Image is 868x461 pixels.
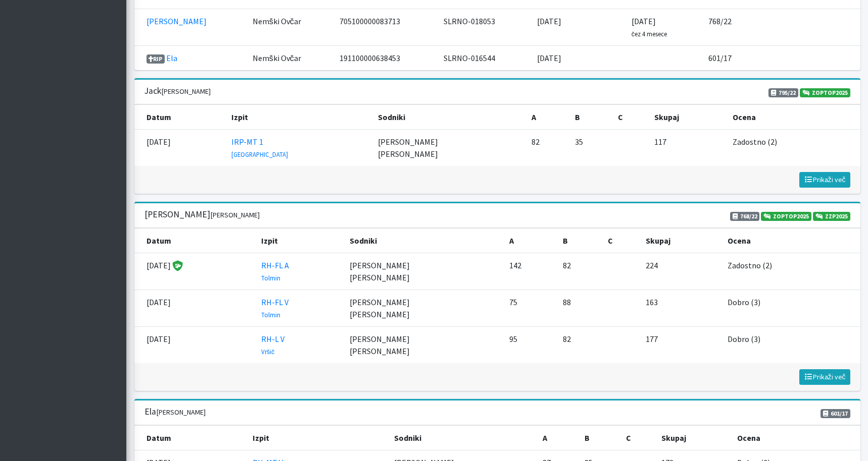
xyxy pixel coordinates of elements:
[648,105,727,130] th: Skupaj
[648,130,727,166] td: 117
[721,228,860,253] th: Ocena
[632,30,667,38] small: čez 4 mesece
[134,130,226,166] td: [DATE]
[134,327,255,364] td: [DATE]
[231,150,288,158] small: [GEOGRAPHIC_DATA]
[602,228,640,253] th: C
[702,46,860,71] td: 601/17
[503,327,557,364] td: 95
[161,87,211,96] small: [PERSON_NAME]
[171,261,183,270] span: Značko je podelil sodnik Ljubo Meglič.
[557,290,602,327] td: 88
[438,9,531,46] td: SLRNO-018053
[261,260,289,282] a: RH-FL A Tolmin
[761,212,811,221] a: ZOPTOP2025
[612,105,648,130] th: C
[727,130,860,166] td: Zadostno (2)
[438,46,531,71] td: SLRNO-016544
[144,209,260,220] h3: [PERSON_NAME]
[261,311,280,319] small: Tolmin
[531,9,625,46] td: [DATE]
[247,9,333,46] td: Nemški Ovčar
[255,228,344,253] th: Izpit
[768,88,798,97] span: 795/22
[804,372,846,381] span: Prikaži več
[134,426,247,450] th: Datum
[625,9,703,46] td: [DATE]
[147,54,165,64] span: RIP
[721,253,860,290] td: Zadostno (2)
[730,212,760,221] span: 768/22
[640,228,721,253] th: Skupaj
[344,327,504,364] td: [PERSON_NAME] [PERSON_NAME]
[721,327,860,364] td: Dobro (3)
[247,426,388,450] th: Izpit
[388,426,537,450] th: Sodniki
[800,88,850,97] a: ZOPTOP2025
[640,253,721,290] td: 224
[721,290,860,327] td: Dobro (3)
[231,137,288,159] a: IRP-MT 1 [GEOGRAPHIC_DATA]
[144,407,206,417] h3: Ela
[537,426,578,450] th: A
[261,297,288,319] a: RH-FL V Tolmin
[557,327,602,364] td: 82
[557,253,602,290] td: 82
[813,212,850,221] a: ZZP2025
[525,130,568,166] td: 82
[210,210,260,219] small: [PERSON_NAME]
[799,172,850,188] button: Prikaži več
[569,130,612,166] td: 35
[225,105,372,130] th: Izpit
[134,105,226,130] th: Datum
[503,228,557,253] th: A
[134,253,255,290] td: [DATE]
[799,369,850,385] button: Prikaži več
[247,46,333,71] td: Nemški Ovčar
[333,9,438,46] td: 705100000083713
[144,86,211,96] h3: Jack
[731,426,860,450] th: Ocena
[261,334,284,356] a: RH-L V Vršič
[261,348,275,356] small: Vršič
[156,408,206,417] small: [PERSON_NAME]
[578,426,620,450] th: B
[344,253,504,290] td: [PERSON_NAME] [PERSON_NAME]
[134,290,255,327] td: [DATE]
[620,426,655,450] th: C
[640,290,721,327] td: 163
[503,253,557,290] td: 142
[333,46,438,71] td: 191100000638453
[821,409,850,418] span: 601/17
[344,290,504,327] td: [PERSON_NAME] [PERSON_NAME]
[569,105,612,130] th: B
[525,105,568,130] th: A
[166,53,177,63] a: Ela
[147,16,207,26] a: [PERSON_NAME]
[702,9,860,46] td: 768/22
[344,228,504,253] th: Sodniki
[503,290,557,327] td: 75
[557,228,602,253] th: B
[372,130,525,166] td: [PERSON_NAME] [PERSON_NAME]
[640,327,721,364] td: 177
[804,175,846,184] span: Prikaži več
[372,105,525,130] th: Sodniki
[727,105,860,130] th: Ocena
[531,46,625,71] td: [DATE]
[655,426,731,450] th: Skupaj
[134,228,255,253] th: Datum
[261,274,280,282] small: Tolmin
